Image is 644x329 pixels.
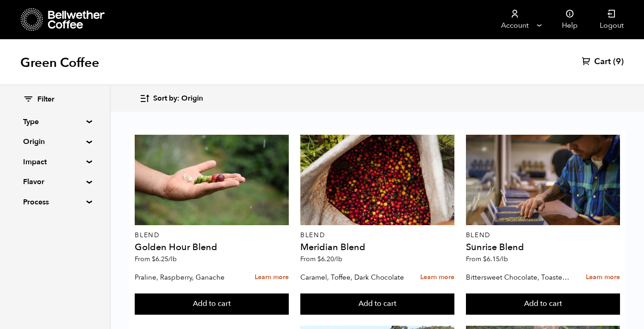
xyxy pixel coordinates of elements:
[317,255,342,263] bdi: 6.20
[135,293,289,315] button: Add to cart
[20,54,99,71] h1: Green Coffee
[466,243,620,252] h4: Sunrise Blend
[153,94,203,104] span: Sort by: Origin
[582,56,624,67] a: Cart (9)
[334,255,342,263] span: /lb
[168,255,177,263] span: /lb
[23,176,87,187] summary: Flavor
[300,293,454,315] button: Add to cart
[23,136,87,147] summary: Origin
[23,197,87,208] summary: Process
[135,270,239,284] p: Praline, Raspberry, Ganache
[594,56,611,67] span: Cart
[483,255,487,263] span: $
[466,293,620,315] button: Add to cart
[135,255,177,263] span: From
[135,243,289,252] h4: Golden Hour Blend
[500,255,508,263] span: /lb
[23,156,87,167] summary: Impact
[152,255,155,263] span: $
[300,243,454,252] h4: Meridian Blend
[317,255,321,263] span: $
[466,255,508,263] span: From
[23,116,87,127] summary: Type
[37,95,54,105] span: Filter
[255,268,289,287] a: Learn more
[300,270,405,284] p: Caramel, Toffee, Dark Chocolate
[420,268,454,287] a: Learn more
[135,232,289,239] p: Blend
[466,232,620,239] p: Blend
[466,270,571,284] p: Bittersweet Chocolate, Toasted Marshmallow, Candied Orange, Praline
[152,255,177,263] bdi: 6.25
[613,56,624,67] span: (9)
[300,232,454,239] p: Blend
[483,255,508,263] bdi: 6.15
[139,88,203,109] button: Sort by: Origin
[586,268,620,287] a: Learn more
[300,255,342,263] span: From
